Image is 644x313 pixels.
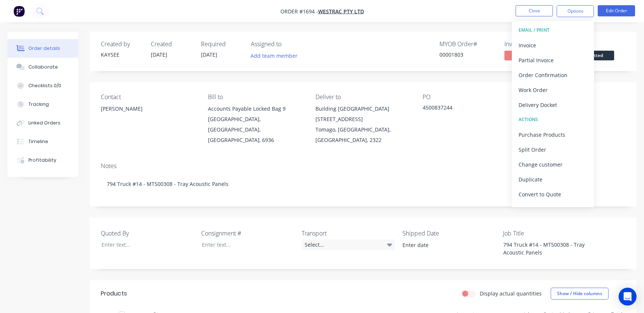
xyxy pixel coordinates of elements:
div: [PERSON_NAME] [101,104,196,127]
div: Work Order [519,85,587,95]
button: Show / Hide columns [551,288,609,300]
button: Add team member [251,51,302,61]
div: Select... [302,239,395,250]
span: [DATE] [201,51,217,58]
div: Notes [101,162,625,170]
button: Add team member [247,51,302,61]
div: Created by [101,41,142,48]
div: Tracking [28,101,49,108]
div: Status [569,41,625,48]
div: Open Intercom Messenger [619,288,637,306]
button: Timeline [7,132,78,151]
div: Deliver to [315,94,411,101]
button: Change customer [512,157,594,172]
div: Archive [519,204,587,215]
button: Work Order [512,82,594,97]
span: [DATE] [151,51,167,58]
button: Order details [7,39,78,58]
span: No [504,51,549,60]
button: Split Order [512,142,594,157]
button: Convert to Quote [512,187,594,202]
div: [GEOGRAPHIC_DATA], [GEOGRAPHIC_DATA], [GEOGRAPHIC_DATA], 6936 [208,114,303,145]
img: Factory [13,6,25,17]
div: Tomago, [GEOGRAPHIC_DATA], [GEOGRAPHIC_DATA], 2322 [315,124,411,145]
div: Assigned to [251,41,326,48]
div: Accounts Payable Locked Bag 9 [208,104,303,114]
div: Split Order [519,144,587,155]
input: Enter date [397,240,490,251]
label: Shipped Date [402,229,496,238]
div: Delivery Docket [519,99,587,110]
button: Partial Invoice [512,53,594,67]
div: EMAIL / PRINT [519,25,587,35]
div: Bill to [208,94,303,101]
div: Order details [28,45,60,52]
div: Duplicate [519,174,587,185]
div: Order Confirmation [519,70,587,80]
button: Tracking [7,95,78,114]
button: Options [557,5,594,17]
span: Order #1694 - [280,8,318,15]
div: 794 Truck #14 - MT500308 - Tray Acoustic Panels [497,239,591,258]
div: 794 Truck #14 - MT500308 - Tray Acoustic Panels [101,173,625,195]
button: Edit Order [598,5,635,16]
div: Profitability [28,157,56,164]
div: 00001803 [439,51,495,59]
button: EMAIL / PRINT [512,23,594,38]
div: Products [101,289,127,298]
button: Profitability [7,151,78,170]
label: Display actual quantities [480,290,542,297]
div: Partial Invoice [519,55,587,66]
label: Consignment # [201,229,295,238]
label: Transport [302,229,395,238]
button: Purchase Products [512,127,594,142]
div: Building [GEOGRAPHIC_DATA][STREET_ADDRESS]Tomago, [GEOGRAPHIC_DATA], [GEOGRAPHIC_DATA], 2322 [315,104,411,145]
div: Linked Orders [28,120,60,126]
div: Change customer [519,159,587,170]
div: MYOB Order # [439,41,495,48]
div: Created [151,41,192,48]
button: Invoice [512,38,594,53]
button: Archive [512,202,594,216]
div: Convert to Quote [519,189,587,200]
div: Building [GEOGRAPHIC_DATA][STREET_ADDRESS] [315,104,411,124]
div: Invoice [519,40,587,51]
div: Checklists 0/0 [28,82,61,89]
button: Collaborate [7,58,78,76]
div: Purchase Products [519,129,587,140]
label: Job Title [503,229,596,238]
button: Delivery Docket [512,97,594,112]
div: PO [423,94,518,101]
div: Collaborate [28,64,58,70]
div: Accounts Payable Locked Bag 9[GEOGRAPHIC_DATA], [GEOGRAPHIC_DATA], [GEOGRAPHIC_DATA], 6936 [208,104,303,145]
button: Checklists 0/0 [7,76,78,95]
div: KAYSEE [101,51,142,59]
label: Quoted By [101,229,194,238]
div: ACTIONS [519,115,587,124]
a: WesTrac Pty Ltd [318,8,364,15]
div: [PERSON_NAME] [101,104,196,114]
button: Linked Orders [7,114,78,132]
button: ACTIONS [512,112,594,127]
div: Required [201,41,242,48]
div: 4500837244 [423,104,516,114]
button: Close [516,5,553,16]
div: Timeline [28,138,48,145]
div: Contact [101,94,196,101]
div: Invoiced [504,41,560,48]
button: Duplicate [512,172,594,187]
button: Order Confirmation [512,67,594,82]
